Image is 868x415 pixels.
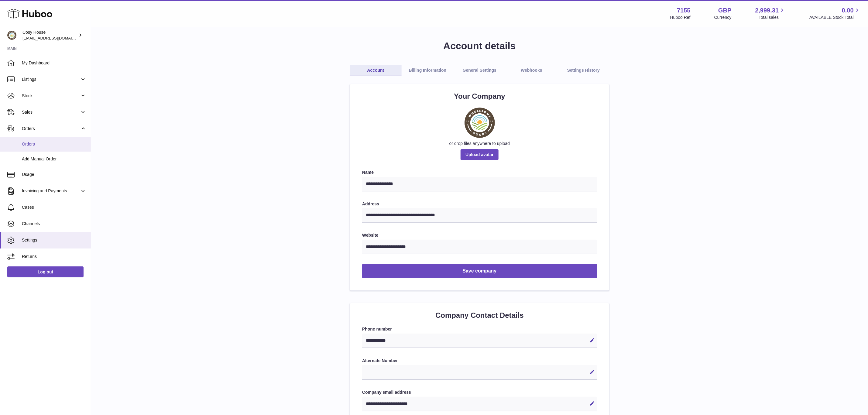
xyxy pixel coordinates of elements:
[362,91,597,101] h2: Your Company
[362,358,597,364] label: Alternate Number
[22,109,80,115] span: Sales
[755,6,779,15] span: 2,999.31
[558,65,609,76] a: Settings History
[22,126,80,132] span: Orders
[362,141,597,146] div: or drop files anywhere to upload
[461,149,499,160] span: Upload avatar
[759,15,786,20] span: Total sales
[7,31,16,40] img: info@wholesomegoods.com
[402,65,454,76] a: Billing Information
[350,65,402,76] a: Account
[842,6,854,15] span: 0.00
[22,254,86,259] span: Returns
[22,36,89,40] span: [EMAIL_ADDRESS][DOMAIN_NAME]
[809,6,861,20] a: 0.00 AVAILABLE Stock Total
[809,15,861,20] span: AVAILABLE Stock Total
[22,188,80,194] span: Invoicing and Payments
[362,201,597,207] label: Address
[7,266,84,277] a: Log out
[22,156,86,162] span: Add Manual Order
[454,65,506,76] a: General Settings
[362,326,597,332] label: Phone number
[362,264,597,278] button: Save company
[670,15,691,20] div: Huboo Ref
[465,108,495,138] img: wholesome-goods-logo-removebg-preview.png
[362,170,597,175] label: Name
[718,6,731,15] strong: GBP
[22,77,80,82] span: Listings
[362,232,597,238] label: Website
[714,15,732,20] div: Currency
[362,310,597,320] h2: Company Contact Details
[22,60,86,66] span: My Dashboard
[22,29,77,41] div: Cosy House
[677,6,691,15] strong: 7155
[506,65,558,76] a: Webhooks
[755,6,786,20] a: 2,999.31 Total sales
[22,141,86,147] span: Orders
[22,221,86,227] span: Channels
[22,172,86,177] span: Usage
[22,93,80,99] span: Stock
[22,237,86,243] span: Settings
[101,39,858,53] h1: Account details
[22,204,86,210] span: Cases
[362,389,597,395] label: Company email address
